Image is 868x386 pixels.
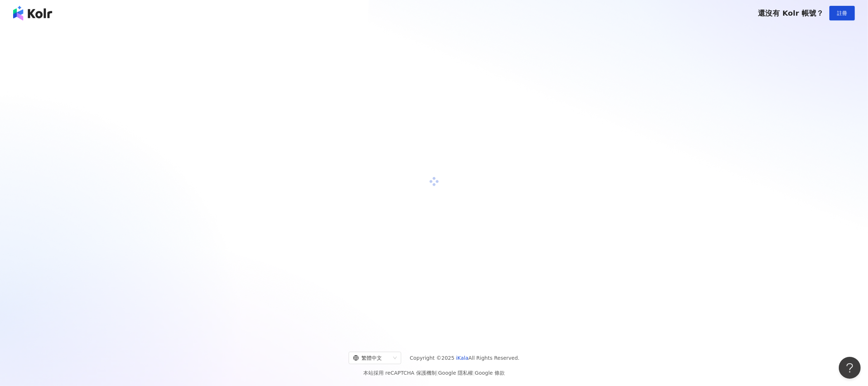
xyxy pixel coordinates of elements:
[758,9,824,17] span: 還沒有 Kolr 帳號？
[456,355,469,361] a: iKala
[353,352,390,364] div: 繁體中文
[363,369,504,377] span: 本站採用 reCAPTCHA 保護機制
[475,370,505,376] a: Google 條款
[410,354,520,362] span: Copyright © 2025 All Rights Reserved.
[839,357,861,379] iframe: Help Scout Beacon - Open
[438,370,473,376] a: Google 隱私權
[473,370,475,376] span: |
[837,10,847,16] span: 註冊
[437,370,438,376] span: |
[13,6,52,20] img: logo
[829,6,855,20] button: 註冊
